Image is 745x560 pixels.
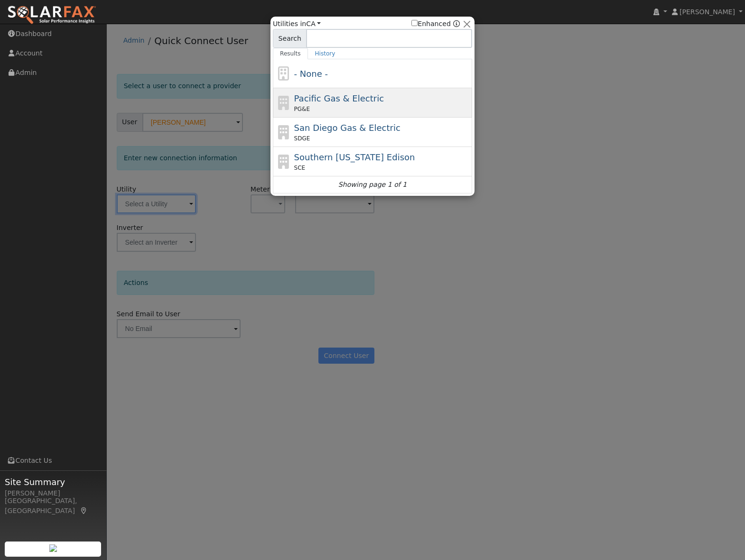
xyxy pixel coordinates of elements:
[338,180,407,190] i: Showing page 1 of 1
[294,69,328,79] span: - None -
[308,48,343,59] a: History
[294,134,310,143] span: SDGE
[49,544,57,552] img: retrieve
[411,19,460,29] span: Show enhanced providers
[7,5,96,25] img: SolarFax
[453,20,460,28] a: Enhanced Providers
[80,507,88,514] a: Map
[5,476,102,488] span: Site Summary
[411,20,418,26] input: Enhanced
[294,93,384,103] span: Pacific Gas & Electric
[294,152,415,162] span: Southern [US_STATE] Edison
[680,8,735,16] span: [PERSON_NAME]
[306,20,321,28] a: CA
[273,48,308,59] a: Results
[5,496,102,516] div: [GEOGRAPHIC_DATA], [GEOGRAPHIC_DATA]
[411,19,451,29] label: Enhanced
[294,164,306,172] span: SCE
[294,123,400,133] span: San Diego Gas & Electric
[273,19,321,29] span: Utilities in
[294,105,310,113] span: PG&E
[273,29,307,48] span: Search
[5,488,102,498] div: [PERSON_NAME]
